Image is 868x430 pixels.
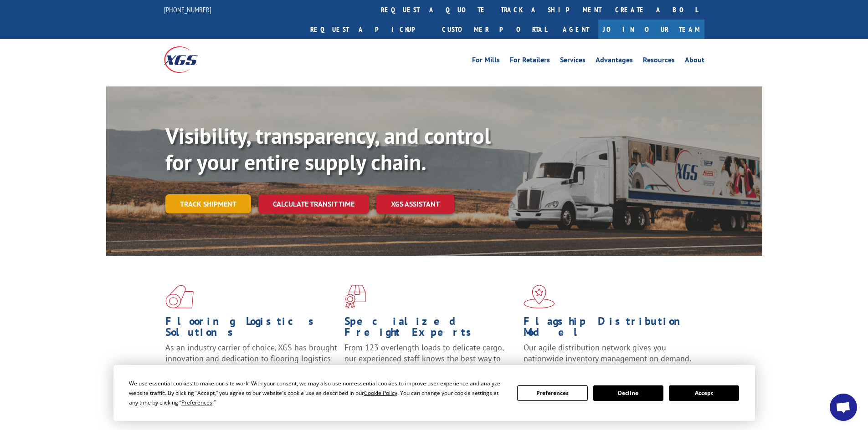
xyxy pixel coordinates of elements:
button: Decline [593,385,663,401]
div: We use essential cookies to make our site work. With your consent, we may also use non-essential ... [129,379,506,407]
a: For Mills [472,56,500,66]
a: Resources [643,56,675,66]
a: For Retailers [510,56,550,66]
div: Cookie Consent Prompt [113,365,755,421]
a: XGS ASSISTANT [376,194,454,214]
a: Agent [554,20,598,39]
a: Customer Portal [435,20,554,39]
img: xgs-icon-total-supply-chain-intelligence-red [165,285,194,309]
a: Advantages [596,56,633,66]
button: Accept [669,385,739,401]
a: Open chat [830,394,857,421]
a: Join Our Team [598,20,704,39]
a: Services [560,56,586,66]
a: About [685,56,704,66]
b: Visibility, transparency, and control for your entire supply chain. [165,121,491,176]
h1: Flagship Distribution Model [524,316,696,342]
a: [PHONE_NUMBER] [164,5,211,14]
span: Cookie Policy [364,389,397,397]
h1: Specialized Freight Experts [344,316,517,342]
a: Track shipment [165,194,251,213]
p: From 123 overlength loads to delicate cargo, our experienced staff knows the best way to move you... [344,342,517,383]
span: As an industry carrier of choice, XGS has brought innovation and dedication to flooring logistics... [165,342,337,374]
a: Calculate transit time [258,194,369,214]
span: Our agile distribution network gives you nationwide inventory management on demand. [524,342,691,364]
span: Preferences [181,399,212,406]
button: Preferences [517,385,587,401]
img: xgs-icon-focused-on-flooring-red [344,285,366,309]
img: xgs-icon-flagship-distribution-model-red [524,285,555,309]
h1: Flooring Logistics Solutions [165,316,338,342]
a: Request a pickup [303,20,435,39]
